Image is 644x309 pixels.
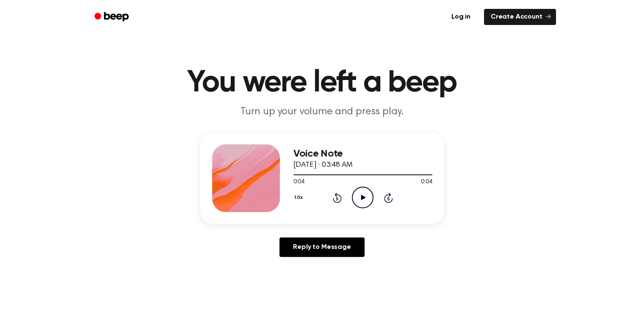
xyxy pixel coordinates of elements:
a: Log in [443,7,479,27]
span: 0:04 [421,178,432,187]
h3: Voice Note [293,148,432,160]
h1: You were left a beep [105,68,539,98]
span: 0:04 [293,178,304,187]
p: Turn up your volume and press play. [160,105,485,119]
a: Reply to Message [279,237,364,257]
span: [DATE] · 03:48 AM [293,161,353,169]
a: Beep [88,9,136,25]
a: Create Account [484,9,556,25]
button: 1.0x [293,190,306,205]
